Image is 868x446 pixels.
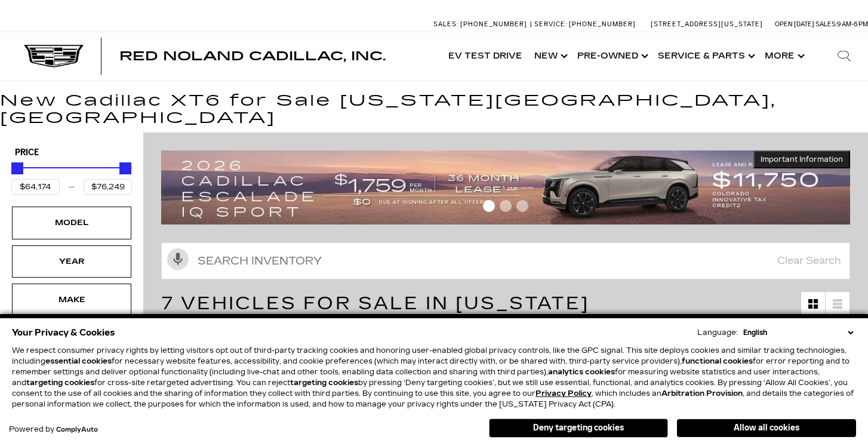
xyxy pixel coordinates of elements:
strong: Arbitration Provision [661,389,743,398]
div: MakeMake [12,284,131,316]
input: Minimum [11,179,60,195]
span: Sales: [433,20,458,28]
span: Go to slide 2 [500,200,512,212]
a: Privacy Policy [535,389,592,398]
button: More [759,32,808,80]
div: Year [42,255,101,268]
input: Maximum [84,179,132,195]
div: Model [42,216,101,229]
strong: analytics cookies [548,368,615,376]
div: Minimum Price [11,162,23,174]
a: EV Test Drive [442,32,528,80]
span: Important Information [761,155,843,164]
strong: functional cookies [682,357,753,365]
span: Go to slide 3 [516,200,528,212]
a: Service: [PHONE_NUMBER] [530,21,639,27]
span: 7 Vehicles for Sale in [US_STATE][GEOGRAPHIC_DATA], [GEOGRAPHIC_DATA] [161,293,658,338]
span: Service: [534,20,567,28]
div: Maximum Price [119,162,131,174]
span: Open [DATE] [775,20,814,28]
a: Red Noland Cadillac, Inc. [119,50,386,62]
span: Sales: [815,20,837,28]
div: Make [42,293,101,306]
a: [STREET_ADDRESS][US_STATE] [651,20,763,28]
button: Allow all cookies [677,419,856,437]
img: 2509-September-FOM-Escalade-IQ-Lease9 [161,150,850,224]
a: New [528,32,571,80]
button: Important Information [753,150,850,168]
input: Search Inventory [161,242,850,279]
a: Service & Parts [652,32,759,80]
div: Price [11,158,132,195]
strong: targeting cookies [290,379,358,387]
strong: targeting cookies [26,379,94,387]
div: Powered by [9,426,98,433]
a: ComplyAuto [56,426,98,433]
svg: Click to toggle on voice search [167,248,189,270]
span: 9 AM-6 PM [837,20,868,28]
span: [PHONE_NUMBER] [569,20,636,28]
span: [PHONE_NUMBER] [460,20,527,28]
select: Language Select [740,327,856,338]
div: ModelModel [12,207,131,239]
span: Red Noland Cadillac, Inc. [119,49,386,63]
a: Sales: [PHONE_NUMBER] [433,21,530,27]
img: Cadillac Dark Logo with Cadillac White Text [24,45,84,67]
a: Pre-Owned [571,32,652,80]
span: Your Privacy & Cookies [12,324,115,341]
button: Deny targeting cookies [489,419,668,438]
h5: Price [15,147,128,158]
span: Go to slide 1 [483,200,495,212]
div: YearYear [12,245,131,278]
div: Language: [697,329,738,336]
p: We respect consumer privacy rights by letting visitors opt out of third-party tracking cookies an... [12,345,856,410]
strong: essential cookies [45,357,112,365]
